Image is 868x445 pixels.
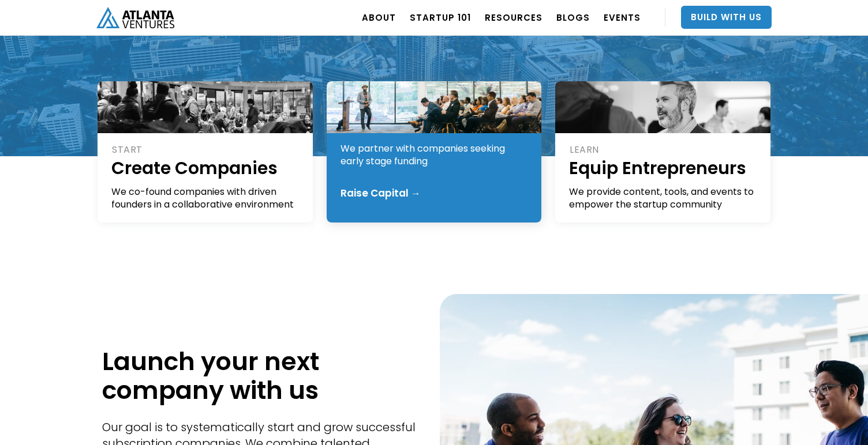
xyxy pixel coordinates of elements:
[341,113,529,137] h1: Fund Founders
[98,81,313,223] a: STARTCreate CompaniesWe co-found companies with driven founders in a collaborative environment
[111,186,300,211] div: We co-found companies with driven founders in a collaborative environment
[569,156,758,180] h1: Equip Entrepreneurs
[570,144,758,156] div: LEARN
[410,1,471,33] a: Startup 101
[102,347,422,405] h1: Launch your next company with us
[569,186,758,211] div: We provide content, tools, and events to empower the startup community
[327,81,542,223] a: GROWFund FoundersWe partner with companies seeking early stage fundingRaise Capital →
[604,1,641,33] a: EVENTS
[362,1,396,33] a: ABOUT
[341,187,421,199] div: Raise Capital →
[485,1,542,33] a: RESOURCES
[111,156,300,180] h1: Create Companies
[112,144,300,156] div: START
[555,81,770,223] a: LEARNEquip EntrepreneursWe provide content, tools, and events to empower the startup community
[341,142,529,168] div: We partner with companies seeking early stage funding
[681,6,772,29] a: Build With Us
[556,1,590,33] a: BLOGS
